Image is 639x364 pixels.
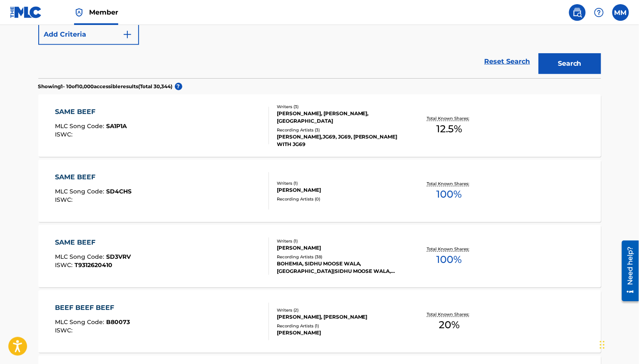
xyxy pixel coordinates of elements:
div: SAME BEEF [55,238,131,248]
div: [PERSON_NAME], [PERSON_NAME], [GEOGRAPHIC_DATA] [277,110,403,125]
div: [PERSON_NAME], [PERSON_NAME] [277,313,403,321]
span: ISWC : [55,131,75,138]
span: MLC Song Code : [55,318,106,326]
div: BOHEMIA, SIDHU MOOSE WALA, [GEOGRAPHIC_DATA]|SIDHU MOOSE WALA, SIDHU MOOSE WALA, [GEOGRAPHIC_DATA... [277,260,403,275]
img: Top Rightsholder [74,7,84,17]
div: Recording Artists ( 1 ) [277,323,403,329]
a: SAME BEEFMLC Song Code:SD3VRVISWC:T9312620410Writers (1)[PERSON_NAME]Recording Artists (38)BOHEMI... [38,225,601,287]
button: Add Criteria [38,24,139,45]
p: Total Known Shares: [427,181,472,187]
span: B80073 [106,318,130,326]
img: MLC Logo [10,6,42,18]
img: 9d2ae6d4665cec9f34b9.svg [122,30,132,40]
img: help [594,7,604,17]
a: BEEF BEEF BEEFMLC Song Code:B80073ISWC:Writers (2)[PERSON_NAME], [PERSON_NAME]Recording Artists (... [38,290,601,353]
div: Writers ( 1 ) [277,238,403,244]
span: T9312620410 [75,261,112,269]
span: 100 % [437,252,462,267]
div: [PERSON_NAME] [277,244,403,252]
div: Recording Artists ( 3 ) [277,127,403,133]
div: Writers ( 2 ) [277,307,403,313]
div: User Menu [612,4,629,21]
div: Writers ( 3 ) [277,104,403,110]
div: [PERSON_NAME] [277,329,403,337]
p: Total Known Shares: [427,246,472,252]
span: ? [175,83,182,90]
span: 20 % [439,317,460,332]
span: SD3VRV [106,253,131,260]
div: SAME BEEF [55,172,132,182]
a: Reset Search [480,52,535,71]
a: SAME BEEFMLC Song Code:SA1P1AISWC:Writers (3)[PERSON_NAME], [PERSON_NAME], [GEOGRAPHIC_DATA]Recor... [38,94,601,157]
span: ISWC : [55,196,75,203]
a: SAME BEEFMLC Song Code:SD4CHSISWC:Writers (1)[PERSON_NAME]Recording Artists (0)Total Known Shares... [38,160,601,222]
span: MLC Song Code : [55,122,106,130]
div: SAME BEEF [55,107,127,117]
span: ISWC : [55,261,75,269]
div: Help [591,4,607,21]
span: 100 % [437,187,462,202]
div: BEEF BEEF BEEF [55,303,130,313]
img: search [572,7,582,17]
div: [PERSON_NAME] [277,186,403,194]
p: Showing 1 - 10 of 10,000 accessible results (Total 30,344 ) [38,83,173,90]
span: MLC Song Code : [55,188,106,195]
div: Writers ( 1 ) [277,180,403,186]
div: Recording Artists ( 0 ) [277,196,403,202]
p: Total Known Shares: [427,311,472,317]
div: Drag [600,332,605,357]
div: [PERSON_NAME],JG69, JG69, [PERSON_NAME] WITH JG69 [277,133,403,148]
div: Recording Artists ( 38 ) [277,254,403,260]
span: SD4CHS [106,188,132,195]
span: MLC Song Code : [55,253,106,260]
span: ISWC : [55,327,75,334]
a: Public Search [569,4,586,21]
span: Member [89,7,118,17]
p: Total Known Shares: [427,115,472,121]
button: Search [539,53,601,74]
span: SA1P1A [106,122,127,130]
span: 12.5 % [436,121,462,136]
iframe: Chat Widget [597,324,639,364]
iframe: Resource Center [616,238,639,305]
